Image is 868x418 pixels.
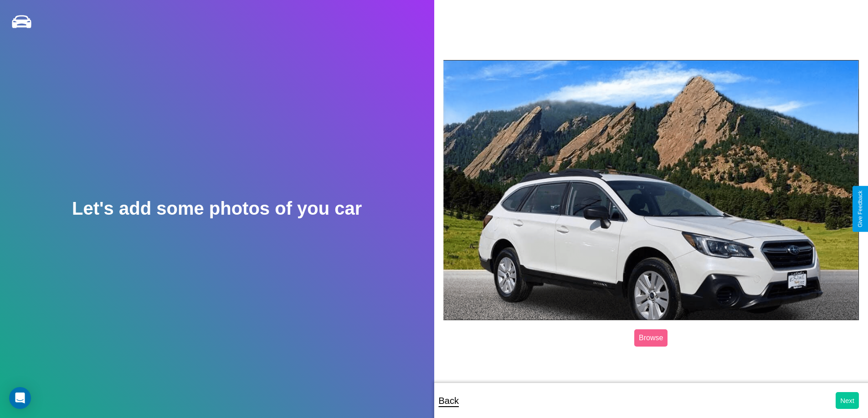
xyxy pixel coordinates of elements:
p: Back [439,393,459,409]
div: Give Feedback [857,191,863,227]
div: Open Intercom Messenger [9,387,31,409]
label: Browse [634,329,668,347]
h2: Let's add some photos of you car [72,198,362,219]
img: posted [443,60,859,320]
button: Next [836,392,859,409]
